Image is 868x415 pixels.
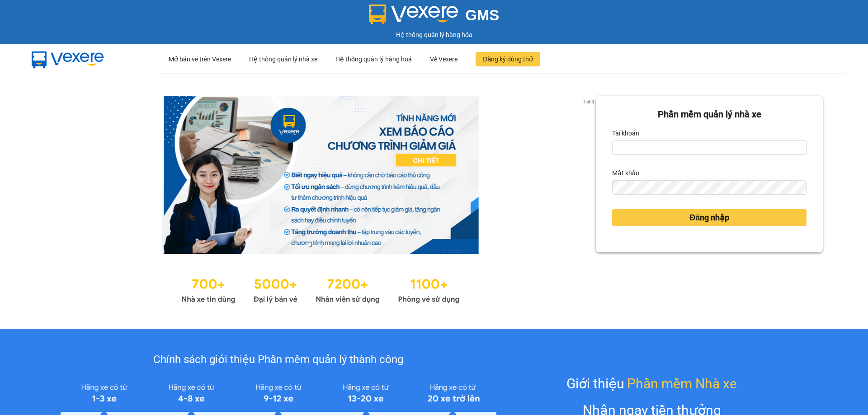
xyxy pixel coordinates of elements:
[369,14,500,21] a: GMS
[689,211,729,224] span: Đăng nhập
[612,166,639,180] label: Mật khẩu
[330,243,333,247] li: slide item 3
[249,45,317,74] div: Hệ thống quản lý nhà xe
[465,7,499,23] span: GMS
[612,140,807,155] input: Tài khoản
[308,243,311,247] li: slide item 1
[476,52,540,66] button: Đăng ký dùng thử
[483,54,533,64] span: Đăng ký dùng thử
[45,96,58,254] button: previous slide / item
[61,351,496,368] div: Chính sách giới thiệu Phần mềm quản lý thành công
[627,373,737,394] span: Phần mềm Nhà xe
[369,5,458,24] img: logo 2
[566,373,737,394] div: Giới thiệu
[319,243,322,247] li: slide item 2
[580,96,596,107] p: 1 of 3
[23,44,113,74] img: mbUUG5Q.png
[612,180,807,195] input: Mật khẩu
[583,96,596,254] button: next slide / item
[181,272,460,306] img: Statistics.png
[612,126,639,140] label: Tài khoản
[430,45,458,74] div: Về Vexere
[335,45,412,74] div: Hệ thống quản lý hàng hoá
[169,45,231,74] div: Mở bán vé trên Vexere
[612,107,807,121] div: Phần mềm quản lý nhà xe
[2,30,866,40] div: Hệ thống quản lý hàng hóa
[612,209,807,226] button: Đăng nhập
